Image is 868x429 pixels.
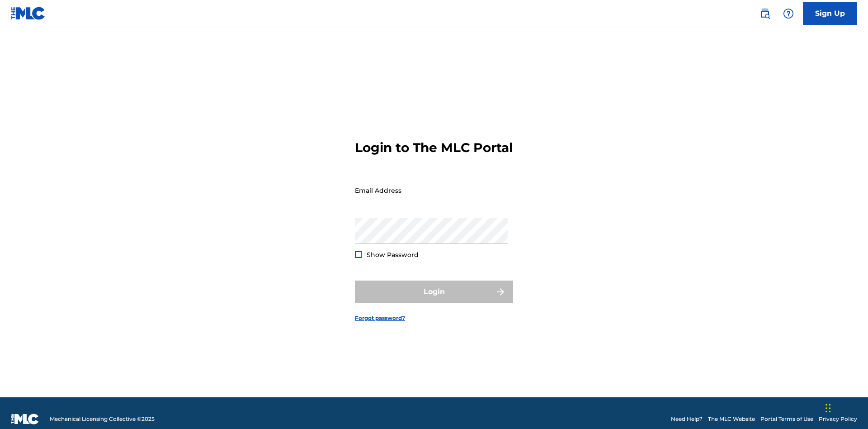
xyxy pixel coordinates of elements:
[756,5,774,23] a: Public Search
[671,415,703,423] a: Need Help?
[367,251,419,259] span: Show Password
[759,8,770,19] img: search
[819,415,857,423] a: Privacy Policy
[803,2,857,25] a: Sign Up
[760,415,813,423] a: Portal Terms of Use
[11,7,46,20] img: MLC Logo
[708,415,755,423] a: The MLC Website
[779,5,797,23] div: Help
[823,386,868,429] iframe: Chat Widget
[11,414,39,424] img: logo
[355,140,513,156] h3: Login to The MLC Portal
[826,395,831,422] div: Drag
[783,8,794,19] img: help
[355,314,405,322] a: Forgot password?
[50,415,155,423] span: Mechanical Licensing Collective © 2025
